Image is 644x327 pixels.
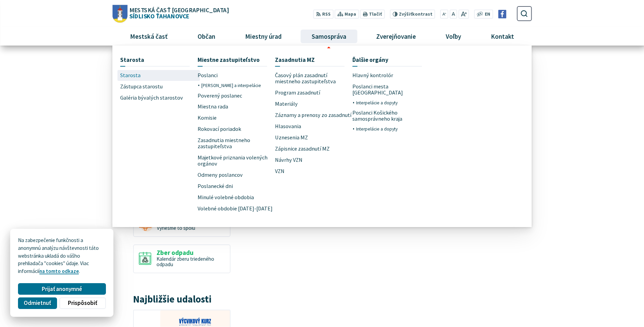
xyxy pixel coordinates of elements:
span: Miestna rada [198,101,228,113]
span: Miestne zastupiteľstvo [198,53,260,66]
button: Nastaviť pôvodnú veľkosť písma [449,10,457,19]
span: Materiály [275,98,298,109]
h3: Najbližšie udalosti [133,294,231,305]
a: VZN [275,166,352,177]
span: Mapa [345,11,356,18]
span: Starosta [120,53,144,66]
a: Kontakt [479,27,527,46]
span: Časový plán zasadnutí miestneho zastupiteľstva [275,70,352,87]
span: EN [485,11,490,18]
span: Zvýšiť [399,11,412,17]
a: Zápisnice zasadnutí MZ [275,143,352,154]
button: Prispôsobiť [59,297,106,309]
a: Voľby [434,27,474,46]
a: Interpelácie a dopyty [356,124,430,133]
a: Poslanci mesta [GEOGRAPHIC_DATA] [352,81,430,98]
button: Zmenšiť veľkosť písma [440,10,448,19]
a: Uznesenia MZ [275,132,352,143]
a: Odmeny poslancov [198,169,275,180]
a: Program zasadnutí [275,87,352,98]
a: Záznamy a prenosy zo zasadnutí [275,109,352,121]
span: Samospráva [309,27,349,46]
span: Tlačiť [369,12,382,17]
a: Poslanci Košického samosprávneho kraja [352,107,430,125]
a: Ďalšie orgány [352,53,422,66]
span: Zber odpadu [157,249,225,256]
a: Interpelácie a dopyty [356,98,430,107]
span: [PERSON_NAME] a interpelácie [201,81,261,90]
span: Miestny úrad [242,27,284,46]
a: Návrhy VZN [275,154,352,166]
a: Rokovací poriadok [198,124,275,135]
span: Komisie [198,113,217,124]
a: Majetkové priznania volených orgánov [198,152,275,169]
span: Galéria bývalých starostov [120,92,183,103]
a: Miestny úrad [233,27,294,46]
span: Prispôsobiť [68,299,97,307]
a: Poslanecké dni [198,180,275,192]
img: Prejsť na Facebook stránku [498,10,507,18]
a: Galéria bývalých starostov [120,92,198,103]
span: Uznesenia MZ [275,132,308,143]
span: Kontakt [489,27,517,46]
span: Zasadnutia MZ [275,53,315,66]
a: Materiály [275,98,352,109]
span: Interpelácie a dopyty [356,124,398,133]
a: Logo Sídlisko Ťahanovce, prejsť na domovskú stránku. [112,5,228,22]
span: Volebné obdobie [DATE]-[DATE] [198,203,273,214]
p: Na zabezpečenie funkčnosti a anonymnú analýzu návštevnosti táto webstránka ukladá do vášho prehli... [18,237,106,275]
span: Program zasadnutí [275,87,320,98]
span: Minulé volebné obdobia [198,192,254,203]
a: Zasadnutia miestneho zastupiteľstva [198,135,275,152]
a: Hlasovania [275,121,352,132]
span: VZN [275,166,284,177]
span: Zástupca starostu [120,81,163,92]
img: Prejsť na domovskú stránku [112,5,127,22]
span: Odmietnuť [24,299,51,307]
span: Vyriešme to spolu [157,225,195,231]
a: Poslanci [198,70,275,81]
span: RSS [322,11,331,18]
button: Tlačiť [360,10,385,19]
button: Odmietnuť [18,297,57,309]
span: Starosta [120,70,141,81]
span: Občan [195,27,218,46]
span: Mestská časť [GEOGRAPHIC_DATA] [129,7,228,13]
a: na tomto odkaze [39,268,79,274]
a: Miestne zastupiteľstvo [198,53,267,66]
span: Rokovací poriadok [198,124,241,135]
span: Interpelácie a dopyty [356,98,398,107]
a: Samospráva [299,27,359,46]
a: Komisie [198,113,275,124]
span: Prijať anonymné [42,286,82,293]
a: Miestna rada [198,101,275,113]
span: Mestská časť [127,27,170,46]
span: Poslanecké dni [198,180,233,192]
span: Odmeny poslancov [198,169,243,180]
a: Poverený poslanec [198,90,275,101]
span: Poverený poslanec [198,90,242,101]
a: Zasadnutia MZ [275,53,345,66]
span: Hlasovania [275,121,301,132]
button: Prijať anonymné [18,283,106,295]
span: Hlavný kontrolór [352,70,393,81]
a: EN [483,11,492,18]
button: Zvýšiťkontrast [390,10,435,19]
a: RSS [313,10,333,19]
span: Zverejňovanie [374,27,419,46]
span: Zápisnice zasadnutí MZ [275,143,330,154]
a: Zástupca starostu [120,81,198,92]
a: Mapa [335,10,359,19]
a: Zber odpadu Kalendár zberu triedeného odpadu [133,244,231,273]
a: Hlavný kontrolór [352,70,430,81]
span: Ďalšie orgány [352,53,388,66]
span: Poslanci [198,70,218,81]
span: Návrhy VZN [275,154,302,166]
a: Občan [185,27,227,46]
a: [PERSON_NAME] a interpelácie [201,81,275,90]
a: Volebné obdobie [DATE]-[DATE] [198,203,275,214]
